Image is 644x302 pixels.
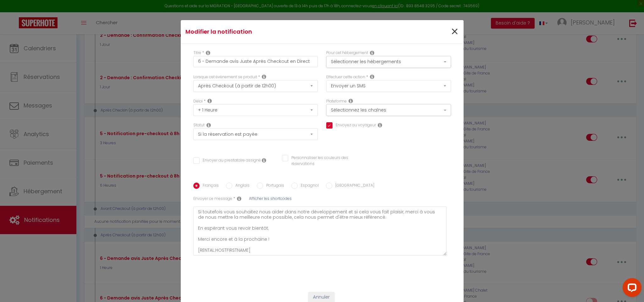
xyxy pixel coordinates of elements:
[262,74,266,79] i: Event Occur
[200,183,219,189] label: Français
[298,183,319,189] label: Espagnol
[370,50,374,55] i: This Rental
[193,196,232,202] label: Envoyer ce message
[326,74,365,80] label: Effectuer cette action
[451,25,459,39] button: Close
[237,196,241,201] i: Sms
[263,183,284,189] label: Portugais
[206,50,210,55] i: Title
[333,122,376,129] label: Envoyez au voyageur
[326,104,451,116] button: Sélectionnez les chaînes
[378,123,382,128] i: Send to guest
[349,98,353,103] i: Action Channel
[332,183,374,189] label: [GEOGRAPHIC_DATA]
[193,122,205,128] label: Statut
[206,123,211,128] i: Booking status
[618,276,644,302] iframe: LiveChat chat widget
[207,98,212,103] i: Action Time
[326,56,451,68] button: Sélectionner les hébergements
[193,50,201,56] label: Titre
[451,22,459,41] span: ×
[249,196,292,201] span: Afficher les shortcodes
[232,183,250,189] label: Anglais
[262,158,266,163] i: Envoyer au prestataire si il est assigné
[185,27,365,36] h4: Modifier la notification
[326,98,347,104] label: Plateforme
[326,50,368,56] label: Pour cet hébergement
[193,98,203,104] label: Délai
[370,74,374,79] i: Action Type
[193,74,257,80] label: Lorsque cet événement se produit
